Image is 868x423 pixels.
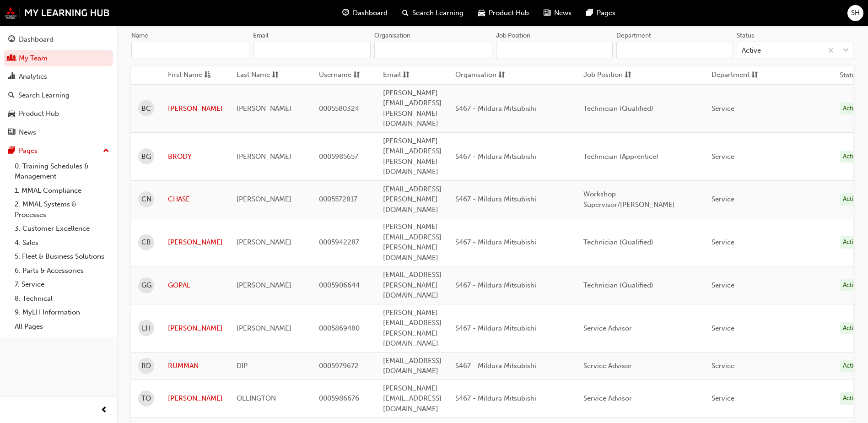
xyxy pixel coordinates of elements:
span: 0005572817 [319,195,357,203]
span: [PERSON_NAME] [237,238,291,246]
span: Search Learning [412,8,464,18]
span: Job Position [583,70,623,81]
span: S467 - Mildura Mitsubishi [455,152,536,161]
a: 2. MMAL Systems & Processes [11,197,113,222]
span: guage-icon [8,36,15,44]
div: Active [840,151,863,163]
a: search-iconSearch Learning [395,4,471,22]
span: [PERSON_NAME][EMAIL_ADDRESS][PERSON_NAME][DOMAIN_NAME] [383,309,442,348]
div: Analytics [19,71,47,82]
button: Emailsorting-icon [383,70,433,81]
span: guage-icon [342,7,349,19]
span: CN [141,194,151,205]
a: RUMMAN [168,361,223,371]
span: prev-icon [101,405,108,416]
div: Organisation [374,31,410,40]
a: pages-iconPages [579,4,623,22]
span: Service Advisor [583,362,632,370]
div: Job Position [496,31,530,40]
span: Technician (Apprentice) [583,152,658,161]
span: [PERSON_NAME] [237,152,291,161]
span: CB [141,237,151,248]
button: Pages [4,142,113,159]
a: 4. Sales [11,236,113,250]
div: Name [131,31,148,40]
span: sorting-icon [625,70,631,81]
input: Job Position [496,42,613,59]
div: Active [840,279,863,292]
a: [PERSON_NAME] [168,393,223,404]
div: Status [737,31,754,40]
span: SH [851,8,860,18]
div: Active [840,392,863,405]
span: Pages [597,8,615,18]
span: up-icon [103,145,109,157]
span: Organisation [455,70,496,81]
span: Technician (Qualified) [583,238,653,246]
span: BC [141,103,151,114]
a: Analytics [4,68,113,85]
a: 0. Training Schedules & Management [11,159,113,184]
span: Service Advisor [583,394,632,402]
div: Pages [19,146,38,156]
span: Service [712,238,734,246]
span: asc-icon [204,70,211,81]
button: Job Positionsorting-icon [583,70,634,81]
span: sorting-icon [272,70,279,81]
span: S467 - Mildura Mitsubishi [455,362,536,370]
span: chart-icon [8,73,15,81]
div: Active [742,45,761,56]
a: GOPAL [168,280,223,291]
span: Technician (Qualified) [583,104,653,113]
div: Dashboard [19,34,54,45]
span: Email [383,70,401,81]
a: [PERSON_NAME] [168,323,223,334]
span: [PERSON_NAME][EMAIL_ADDRESS][PERSON_NAME][DOMAIN_NAME] [383,137,442,176]
span: [PERSON_NAME][EMAIL_ADDRESS][PERSON_NAME][DOMAIN_NAME] [383,89,442,128]
span: sorting-icon [498,70,505,81]
span: TO [141,393,151,404]
span: [PERSON_NAME] [237,195,291,203]
span: 0005985657 [319,152,358,161]
span: Workshop Supervisor/[PERSON_NAME] [583,190,675,209]
a: news-iconNews [536,4,579,22]
span: search-icon [402,7,409,19]
a: 7. Service [11,277,113,292]
span: 0005979672 [319,362,359,370]
span: Service [712,324,734,332]
a: My Team [4,50,113,67]
span: pages-icon [586,7,593,19]
span: S467 - Mildura Mitsubishi [455,195,536,203]
span: pages-icon [8,147,15,155]
a: BRODY [168,152,223,162]
span: [PERSON_NAME] [237,104,291,113]
button: First Nameasc-icon [168,70,218,81]
input: Department [616,42,733,59]
div: Product Hub [19,108,59,119]
span: S467 - Mildura Mitsubishi [455,238,536,246]
span: Service [712,152,734,161]
a: Dashboard [4,31,113,48]
span: down-icon [843,45,849,57]
span: S467 - Mildura Mitsubishi [455,394,536,402]
div: News [19,127,36,138]
span: Product Hub [489,8,529,18]
a: [PERSON_NAME] [168,103,223,114]
span: Service [712,394,734,402]
span: 0005986676 [319,394,359,402]
span: Service [712,281,734,289]
input: Organisation [374,42,492,59]
div: Active [840,193,863,206]
a: mmal [5,7,110,19]
a: News [4,124,113,141]
span: Dashboard [353,8,388,18]
span: [EMAIL_ADDRESS][PERSON_NAME][DOMAIN_NAME] [383,271,442,299]
a: 6. Parts & Accessories [11,264,113,278]
span: BG [141,152,151,162]
span: First Name [168,70,202,81]
span: car-icon [8,110,15,118]
span: LH [142,323,151,334]
span: sorting-icon [751,70,758,81]
span: Service [712,195,734,203]
div: Active [840,103,863,115]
